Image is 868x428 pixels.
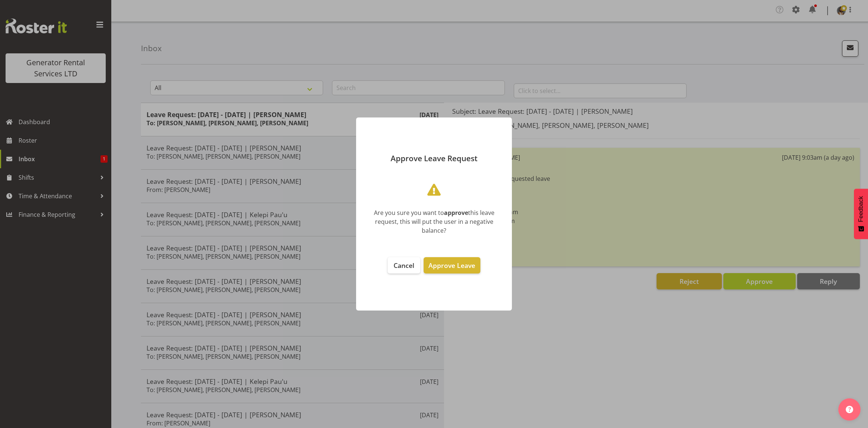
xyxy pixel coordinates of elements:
span: Approve Leave [428,261,475,270]
p: Approve Leave Request [364,155,504,162]
span: Feedback [858,196,864,222]
b: approve [444,209,468,217]
button: Feedback - Show survey [854,189,868,239]
div: Are you sure you want to this leave request, this will put the user in a negative balance? [367,208,501,235]
img: help-xxl-2.png [846,406,853,413]
button: Cancel [388,257,420,273]
span: Cancel [394,261,414,270]
button: Approve Leave [424,257,480,273]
